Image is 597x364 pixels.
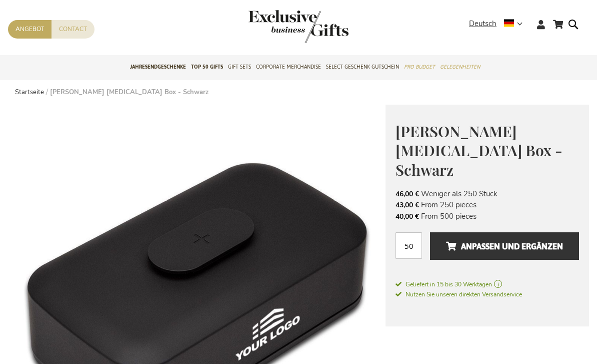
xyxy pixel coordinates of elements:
span: Anpassen und ergänzen [446,238,563,254]
span: Gift Sets [228,62,251,72]
img: Exclusive Business gifts logo [248,10,348,43]
div: Deutsch [469,18,529,30]
a: Angebot [8,20,51,39]
span: Corporate Merchandise [256,62,321,72]
span: 46,00 € [395,189,419,199]
strong: [PERSON_NAME] [MEDICAL_DATA] Box - Schwarz [50,88,208,97]
li: From 500 pieces [395,211,579,222]
li: Weniger als 250 Stück [395,188,579,199]
li: From 250 pieces [395,199,579,210]
a: Contact [51,20,94,39]
a: Geliefert in 15 bis 30 Werktagen [395,280,579,289]
button: Anpassen und ergänzen [430,232,579,260]
span: Nutzen Sie unseren direkten Versandservice [395,290,522,298]
span: Jahresendgeschenke [130,62,186,72]
span: Gelegenheiten [440,62,480,72]
span: Deutsch [469,18,496,30]
span: 40,00 € [395,212,419,221]
a: store logo [248,10,298,43]
input: Menge [395,232,422,259]
span: Select Geschenk Gutschein [326,62,399,72]
a: Startseite [15,88,44,97]
span: 43,00 € [395,200,419,210]
a: Nutzen Sie unseren direkten Versandservice [395,289,522,299]
span: [PERSON_NAME] [MEDICAL_DATA] Box - Schwarz [395,121,562,180]
span: Pro Budget [404,62,435,72]
span: TOP 50 Gifts [191,62,223,72]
